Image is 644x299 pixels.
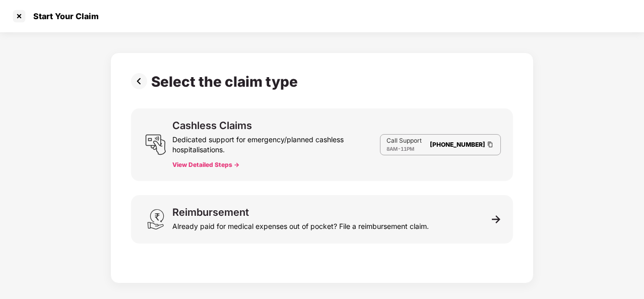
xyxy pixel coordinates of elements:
img: svg+xml;base64,PHN2ZyB3aWR0aD0iMTEiIGhlaWdodD0iMTEiIHZpZXdCb3g9IjAgMCAxMSAxMSIgZmlsbD0ibm9uZSIgeG... [492,215,501,224]
div: Already paid for medical expenses out of pocket? File a reimbursement claim. [172,217,429,231]
span: 8AM [387,146,398,152]
span: 11PM [401,146,414,152]
img: svg+xml;base64,PHN2ZyBpZD0iUHJldi0zMngzMiIgeG1sbnM9Imh0dHA6Ly93d3cudzMub3JnLzIwMDAvc3ZnIiB3aWR0aD... [131,73,151,89]
div: Start Your Claim [27,11,99,21]
img: svg+xml;base64,PHN2ZyB3aWR0aD0iMjQiIGhlaWdodD0iMzEiIHZpZXdCb3g9IjAgMCAyNCAzMSIgZmlsbD0ibm9uZSIgeG... [145,209,166,230]
img: svg+xml;base64,PHN2ZyB3aWR0aD0iMjQiIGhlaWdodD0iMjUiIHZpZXdCb3g9IjAgMCAyNCAyNSIgZmlsbD0ibm9uZSIgeG... [145,134,166,155]
div: Dedicated support for emergency/planned cashless hospitalisations. [172,131,380,155]
a: [PHONE_NUMBER] [430,141,485,148]
p: Call Support [387,137,422,145]
div: Reimbursement [172,207,249,217]
div: - [387,145,422,153]
img: Clipboard Icon [486,140,494,149]
div: Select the claim type [151,73,302,90]
div: Cashless Claims [172,121,252,131]
button: View Detailed Steps -> [172,161,239,169]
